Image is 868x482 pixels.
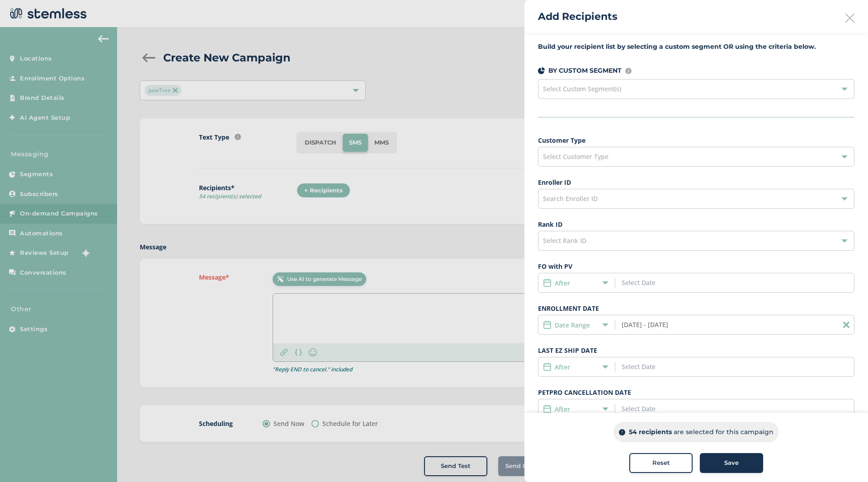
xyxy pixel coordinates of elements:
[538,304,854,313] label: ENROLLMENT DATE
[538,178,854,187] label: Enroller ID
[619,429,625,435] img: icon-info-dark-48f6c5f3.svg
[555,362,570,372] label: After
[538,136,854,145] label: Customer Type
[622,278,703,287] input: Select Date
[555,320,590,330] label: Date Range
[674,427,774,437] p: are selected for this campaign
[538,9,618,24] h2: Add Recipients
[538,42,854,51] label: Build your recipient list by selecting a custom segment OR using the criteria below.
[622,362,703,371] input: Select Date
[625,68,632,74] img: icon-info-236977d2.svg
[538,262,854,271] label: FO with PV
[700,453,763,473] button: Save
[543,84,621,93] span: Select Custom Segment(s)
[538,388,854,397] label: PETPRO CANCELLATION DATE
[538,346,854,355] label: LAST EZ SHIP DATE
[555,278,570,288] label: After
[622,320,703,329] input: Select Date
[543,236,586,245] span: Select Rank ID
[555,404,570,414] label: After
[543,152,609,161] span: Select Customer Type
[629,453,693,473] button: Reset
[543,194,598,203] span: Search Enroller ID
[538,220,854,229] label: Rank ID
[823,439,868,482] iframe: Chat Widget
[548,66,622,75] p: BY CUSTOM SEGMENT
[622,404,703,413] input: Select Date
[652,459,670,468] span: Reset
[724,459,739,468] span: Save
[538,67,545,74] img: icon-segments-dark-074adb27.svg
[629,427,672,437] p: 54 recipients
